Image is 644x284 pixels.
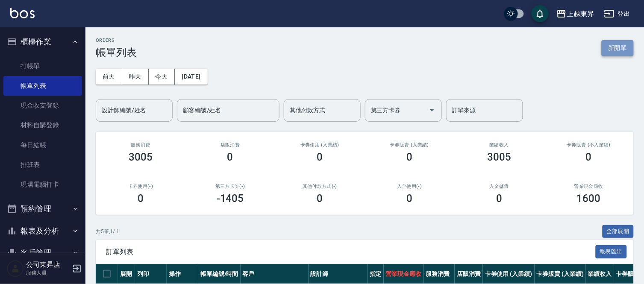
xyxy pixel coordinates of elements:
th: 服務消費 [424,264,455,284]
h2: 營業現金應收 [554,184,623,189]
button: 昨天 [122,69,149,85]
button: 報表匯出 [596,245,627,258]
h2: 店販消費 [196,142,265,148]
button: 上越東昇 [553,5,597,23]
a: 現場電腦打卡 [3,175,82,194]
h5: 公司東昇店 [26,261,70,269]
h2: 第三方卡券(-) [196,184,265,189]
th: 設計師 [309,264,368,284]
h2: 卡券使用(-) [106,184,175,189]
th: 列印 [135,264,167,284]
button: Open [425,103,439,117]
h3: 0 [586,151,592,163]
button: 預約管理 [3,198,82,220]
div: 上越東昇 [567,9,594,19]
h3: 0 [317,193,323,205]
a: 新開單 [602,44,634,52]
th: 營業現金應收 [384,264,424,284]
th: 展開 [118,264,135,284]
h2: 卡券販賣 (不入業績) [554,142,623,148]
h2: 其他付款方式(-) [285,184,355,189]
button: 新開單 [602,40,634,56]
h3: 0 [317,151,323,163]
th: 客戶 [241,264,309,284]
h2: 入金儲值 [465,184,534,189]
span: 訂單列表 [106,248,596,256]
img: Logo [10,8,35,18]
th: 帳單編號/時間 [198,264,241,284]
a: 報表匯出 [596,247,627,255]
th: 卡券使用 (入業績) [483,264,535,284]
th: 卡券販賣 (入業績) [535,264,586,284]
h2: 卡券販賣 (入業績) [375,142,444,148]
h3: -1405 [217,193,244,205]
h2: 業績收入 [465,142,534,148]
a: 每日結帳 [3,135,82,155]
img: Person [7,260,24,277]
a: 帳單列表 [3,76,82,96]
h2: 卡券使用 (入業績) [285,142,355,148]
p: 共 5 筆, 1 / 1 [96,228,119,235]
h2: 入金使用(-) [375,184,444,189]
th: 操作 [167,264,198,284]
h3: 3005 [487,151,511,163]
button: save [532,5,549,22]
a: 打帳單 [3,56,82,76]
h2: ORDERS [96,38,137,43]
h3: 服務消費 [106,142,175,148]
h3: 0 [406,151,412,163]
h3: 1600 [577,193,601,205]
button: 今天 [149,69,175,85]
h3: 0 [406,193,412,205]
h3: 3005 [129,151,153,163]
button: 客戶管理 [3,242,82,264]
th: 指定 [368,264,384,284]
a: 材料自購登錄 [3,115,82,135]
h3: 0 [138,193,144,205]
button: 全部展開 [603,225,634,238]
h3: 0 [496,193,502,205]
button: 登出 [601,6,634,22]
th: 店販消費 [455,264,483,284]
button: 前天 [96,69,122,85]
h3: 0 [227,151,233,163]
p: 服務人員 [26,269,70,277]
button: 櫃檯作業 [3,31,82,53]
button: [DATE] [175,69,207,85]
a: 排班表 [3,155,82,175]
a: 現金收支登錄 [3,96,82,115]
th: 業績收入 [586,264,614,284]
button: 報表及分析 [3,220,82,242]
h3: 帳單列表 [96,47,137,59]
